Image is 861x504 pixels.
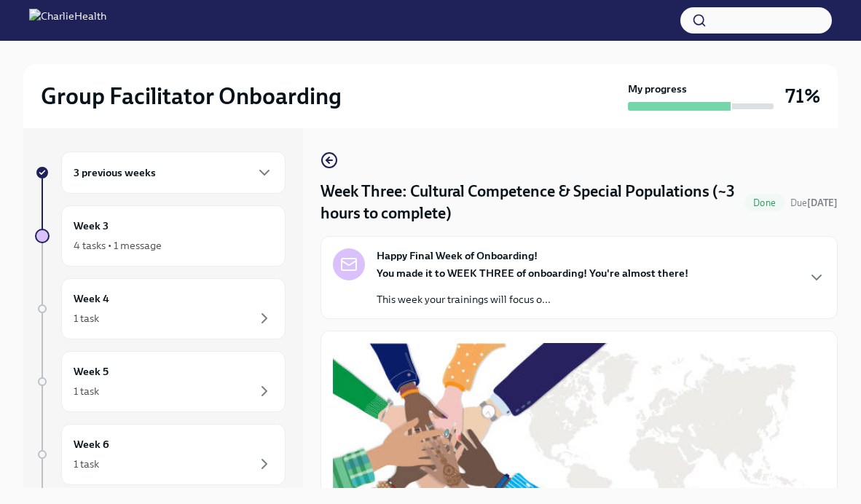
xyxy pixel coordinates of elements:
p: This week your trainings will focus o... [377,292,688,307]
span: Done [744,197,785,208]
a: Week 34 tasks • 1 message [35,205,286,267]
h4: Week Three: Cultural Competence & Special Populations (~3 hours to complete) [321,181,739,224]
div: 1 task [74,457,99,471]
h6: Week 5 [74,363,109,379]
h6: Week 4 [74,291,109,307]
h6: Week 3 [74,218,109,234]
h3: 71% [785,83,820,109]
div: 4 tasks • 1 message [74,238,162,253]
h6: Week 6 [74,436,109,452]
strong: My progress [628,82,687,96]
div: 3 previous weeks [61,151,286,194]
a: Week 51 task [35,351,286,412]
a: Week 61 task [35,424,286,485]
span: September 23rd, 2025 09:00 [790,196,838,210]
div: 1 task [74,384,99,398]
h6: 3 previous weeks [74,165,156,181]
strong: [DATE] [807,197,838,208]
div: 1 task [74,311,99,326]
strong: You made it to WEEK THREE of onboarding! You're almost there! [377,267,688,280]
h2: Group Facilitator Onboarding [41,82,342,111]
span: Due [790,197,838,208]
img: CharlieHealth [29,9,106,32]
a: Week 41 task [35,278,286,339]
strong: Happy Final Week of Onboarding! [377,248,538,263]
